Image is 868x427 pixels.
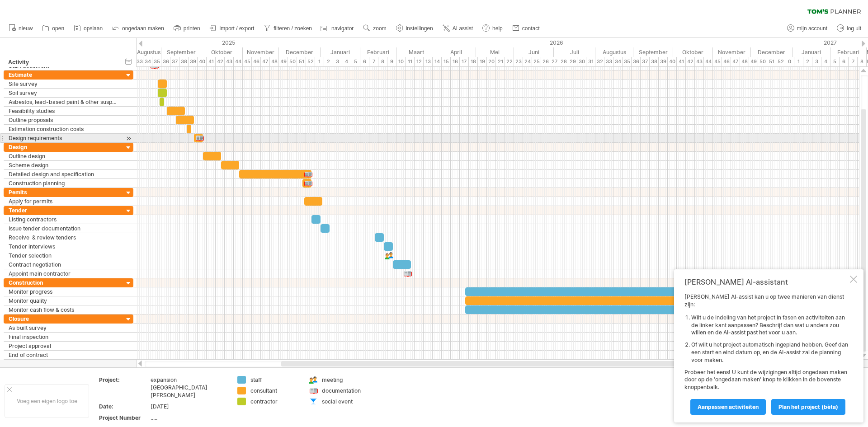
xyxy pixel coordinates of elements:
[9,125,119,133] div: Estimation construction costs
[243,57,252,66] div: 45
[274,25,312,32] span: filteren / zoeken
[523,57,532,66] div: 24
[478,57,487,66] div: 19
[691,314,848,337] li: Wilt u de indeling van het project in fasen en activiteiten aan de linker kant aanpassen? Beschri...
[9,287,119,296] div: Monitor progress
[9,98,119,106] div: Asbestos, lead-based paint & other suspect materials
[99,414,149,422] div: Project Number
[360,47,396,57] div: Februari 2026
[604,57,613,66] div: 33
[208,23,257,34] a: import / export
[250,387,300,394] div: consultant
[803,57,812,66] div: 2
[110,23,167,34] a: ongedaan maken
[541,57,550,66] div: 26
[469,57,478,66] div: 18
[9,269,119,278] div: Appoint main contractor
[559,57,568,66] div: 28
[9,296,119,305] div: Monitor quality
[52,25,64,32] span: open
[71,23,105,34] a: opslaan
[360,57,369,66] div: 6
[496,57,505,66] div: 21
[321,38,793,47] div: 2026
[554,47,595,57] div: Juli 2026
[460,57,469,66] div: 17
[369,57,378,66] div: 7
[673,47,713,57] div: Oktober 2026
[684,293,848,414] div: [PERSON_NAME] AI-assist kan u op twee manieren van dienst zijn: Probeer het eens! U kunt de wijzi...
[261,23,315,34] a: filteren / zoeken
[821,57,830,66] div: 4
[691,341,848,364] li: Of wilt u het project automatisch ingepland hebben. Geef dan een start en eind datum op, en de AI...
[189,57,198,66] div: 39
[595,57,604,66] div: 32
[297,57,306,66] div: 51
[252,57,261,66] div: 46
[505,57,514,66] div: 22
[9,170,119,178] div: Detailed design and specification
[220,25,255,32] span: import / export
[342,57,351,66] div: 4
[704,57,713,66] div: 44
[532,57,541,66] div: 25
[451,57,460,66] div: 16
[849,57,858,66] div: 7
[9,188,119,197] div: Pemits
[550,57,559,66] div: 27
[436,47,476,57] div: April 2026
[9,242,119,251] div: Tender interviews
[623,57,632,66] div: 35
[812,57,821,66] div: 3
[9,143,119,151] div: Design
[9,233,119,242] div: Receive & review tenders
[321,47,360,57] div: Januari 2026
[9,161,119,169] div: Scheme design
[9,305,119,314] div: Monitor cash flow & costs
[184,25,200,32] span: printen
[250,376,300,384] div: staff
[633,47,673,57] div: September 2026
[143,57,152,66] div: 34
[480,23,505,34] a: help
[568,57,577,66] div: 29
[387,57,396,66] div: 9
[632,57,641,66] div: 36
[5,384,89,418] div: Voeg een eigen logo toe
[722,57,731,66] div: 46
[124,134,133,143] div: scroll naar activiteit
[216,57,225,66] div: 42
[797,25,827,32] span: mijn account
[433,57,442,66] div: 14
[514,47,554,57] div: Juni 2026
[751,47,793,57] div: December 2026
[659,57,668,66] div: 39
[406,25,433,32] span: instellingen
[9,107,119,115] div: Feasibility studies
[9,333,119,341] div: Final inspection
[319,23,356,34] a: navigator
[577,57,586,66] div: 30
[170,57,179,66] div: 37
[695,57,704,66] div: 43
[684,277,848,286] div: [PERSON_NAME] AI-assistant
[835,23,864,34] a: log uit
[9,197,119,206] div: Apply for permits
[522,25,540,32] span: contact
[686,57,695,66] div: 42
[793,47,830,57] div: Januari 2027
[207,57,216,66] div: 41
[151,414,226,422] div: .....
[9,314,119,323] div: Closure
[740,57,749,66] div: 48
[9,134,119,142] div: Design requirements
[99,403,149,410] div: Date:
[767,57,776,66] div: 51
[9,206,119,215] div: Tender
[776,57,785,66] div: 52
[6,23,35,34] a: nieuw
[84,25,103,32] span: opslaan
[847,25,861,32] span: log uit
[396,57,406,66] div: 10
[234,57,243,66] div: 44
